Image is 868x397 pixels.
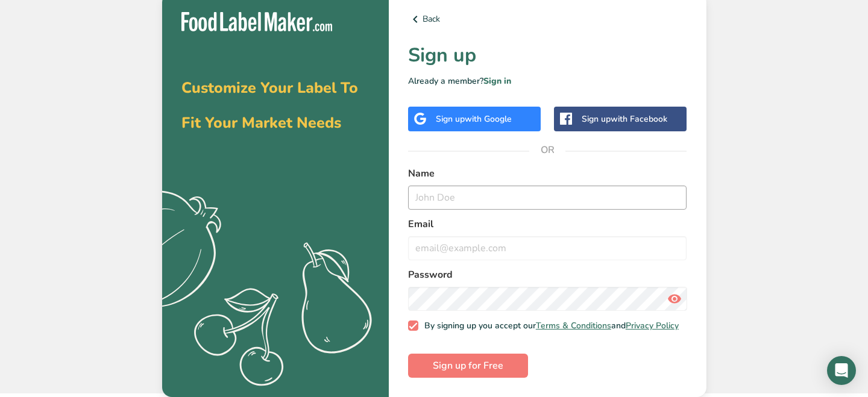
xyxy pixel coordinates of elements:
label: Email [408,217,687,231]
button: Sign up for Free [408,354,528,378]
input: email@example.com [408,236,687,260]
span: Customize Your Label To Fit Your Market Needs [181,78,358,133]
a: Privacy Policy [626,320,679,331]
span: By signing up you accept our and [418,320,679,331]
span: OR [529,132,565,168]
label: Password [408,267,687,282]
a: Sign in [483,75,511,87]
div: Open Intercom Messenger [827,356,856,385]
label: Name [408,166,687,181]
a: Terms & Conditions [536,320,611,331]
span: Sign up for Free [433,358,503,373]
span: with Facebook [611,113,667,125]
div: Sign up [436,113,512,125]
input: John Doe [408,186,687,210]
p: Already a member? [408,75,687,87]
div: Sign up [582,113,667,125]
span: with Google [465,113,512,125]
h1: Sign up [408,41,687,70]
a: Back [408,12,687,27]
img: Food Label Maker [181,12,332,32]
